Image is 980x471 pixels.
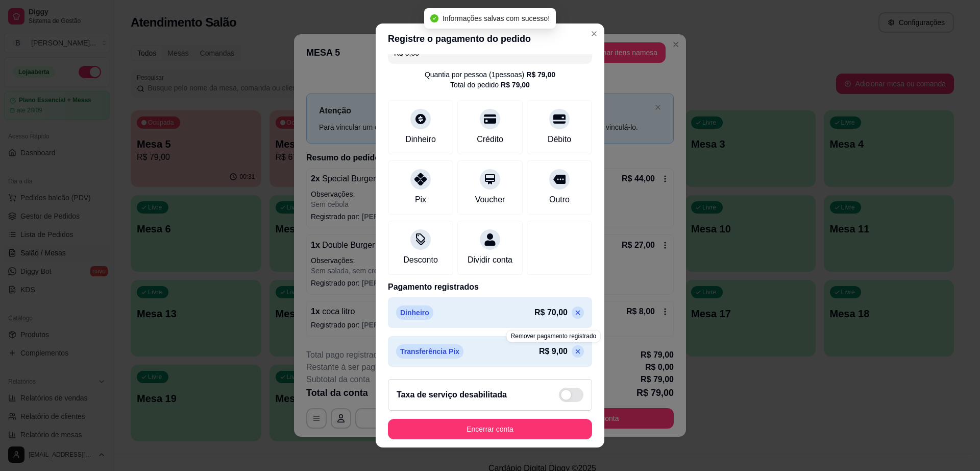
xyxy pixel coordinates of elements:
span: check-circle [430,14,438,22]
p: R$ 70,00 [534,307,568,319]
p: Dinheiro [396,305,433,320]
button: Close [586,26,602,42]
div: R$ 79,00 [501,80,530,90]
button: Encerrar conta [388,419,592,439]
h2: Taxa de serviço desabilitada [397,389,507,401]
header: Registre o pagamento do pedido [376,23,604,54]
p: Transferência Pix [396,344,463,359]
div: Dinheiro [405,133,436,146]
div: Quantia por pessoa ( 1 pessoas) [425,69,555,80]
span: Informações salvas com sucesso! [443,14,550,22]
div: Pix [415,194,426,206]
div: Remover pagamento registrado [507,330,601,342]
p: R$ 9,00 [539,345,568,358]
div: Voucher [475,194,505,206]
div: R$ 79,00 [526,69,555,80]
div: Dividir conta [468,254,512,266]
div: Desconto [403,254,438,266]
div: Crédito [477,133,503,146]
div: Outro [549,194,570,206]
div: Débito [548,133,571,146]
p: Pagamento registrados [388,281,592,293]
div: Total do pedido [450,80,530,90]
